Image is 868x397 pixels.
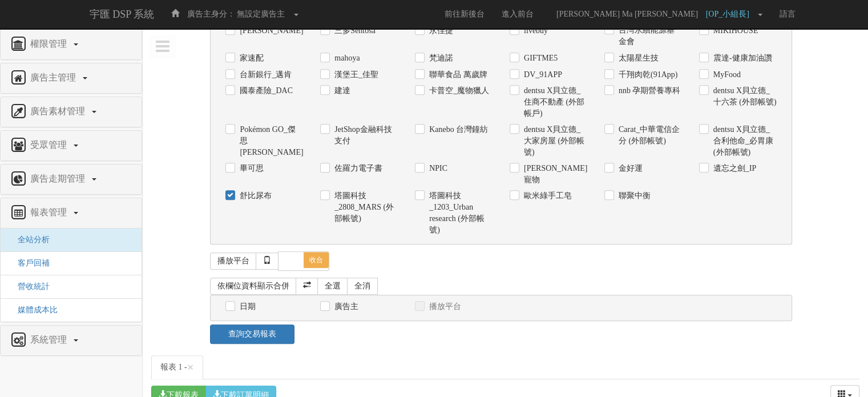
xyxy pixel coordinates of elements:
[187,360,194,374] span: ×
[710,124,777,158] label: dentsu X貝立德_合利他命_必胃康 (外部帳號)
[9,69,133,87] a: 廣告主管理
[332,25,376,37] label: 三多Sentosa
[9,35,133,54] a: 權限管理
[332,85,350,97] label: 建達
[347,278,378,295] a: 全消
[237,190,272,202] label: 舒比尿布
[710,85,777,108] label: dentsu X貝立德_十六茶 (外部帳號)
[332,53,360,64] label: mahoya
[304,252,329,268] span: 收合
[237,53,264,64] label: 家速配
[332,190,398,224] label: 塔圖科技_2808_MARS (外部帳號)
[237,124,303,158] label: Pokémon GO_傑思[PERSON_NAME]
[151,355,203,379] a: 報表 1 -
[521,25,548,37] label: livebuy
[616,85,681,97] label: nnb 孕期營養專科
[9,170,133,189] a: 廣告走期管理
[426,69,487,81] label: 聯華食品 萬歲牌
[521,85,587,119] label: dentsu X貝立德_住商不動產 (外部帳戶)
[616,69,677,81] label: 千翔肉乾(91App)
[332,301,358,312] label: 廣告主
[710,163,756,174] label: 遺忘之劍_IP
[9,259,50,267] a: 客戶回補
[426,163,447,174] label: NPIC
[27,140,72,150] span: 受眾管理
[9,103,133,121] a: 廣告素材管理
[237,163,264,174] label: 畢可思
[27,73,82,82] span: 廣告主管理
[9,282,50,291] a: 營收統計
[616,163,643,174] label: 金好運
[706,10,755,18] span: [OP_小組長]
[27,174,91,183] span: 廣告走期管理
[9,331,133,350] a: 系統管理
[521,69,562,81] label: DV_91APP
[237,69,292,81] label: 台新銀行_邁肯
[27,335,72,344] span: 系統管理
[426,190,492,236] label: 塔圖科技_1203_Urban research (外部帳號)
[332,124,398,147] label: JetShop金融科技支付
[9,137,133,155] a: 受眾管理
[426,85,489,97] label: 卡普空_魔物獵人
[616,124,682,147] label: Carat_中華電信企分 (外部帳號)
[710,53,772,64] label: 震達-健康加油讚
[426,301,461,312] label: 播放平台
[426,53,453,64] label: 梵迪諾
[27,39,72,49] span: 權限管理
[317,278,348,295] a: 全選
[27,207,72,217] span: 報表管理
[710,25,758,37] label: MIKIHOUSE
[521,163,587,186] label: [PERSON_NAME]寵物
[9,204,133,222] a: 報表管理
[616,190,651,202] label: 聯聚中衡
[27,106,91,116] span: 廣告素材管理
[521,190,572,202] label: 歐米綠手工皂
[187,10,235,18] span: 廣告主身分：
[237,85,293,97] label: 國泰產險_DAC
[9,306,58,314] a: 媒體成本比
[710,69,741,81] label: MyFood
[616,53,659,64] label: 太陽星生技
[237,301,256,312] label: 日期
[332,163,382,174] label: 佐羅力電子書
[616,25,682,47] label: 台灣永續能源基金會
[187,362,194,374] button: Close
[332,69,378,81] label: 漢堡王_佳聖
[9,235,50,244] a: 全站分析
[237,25,303,37] label: [PERSON_NAME]
[426,25,453,37] label: 永佳捷
[237,10,285,18] span: 無設定廣告主
[210,324,294,344] a: 查詢交易報表
[521,53,558,64] label: GIFTME5
[521,124,587,158] label: dentsu X貝立德_大家房屋 (外部帳號)
[551,10,704,18] span: [PERSON_NAME] Ma [PERSON_NAME]
[426,124,488,135] label: Kanebo 台灣鐘紡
